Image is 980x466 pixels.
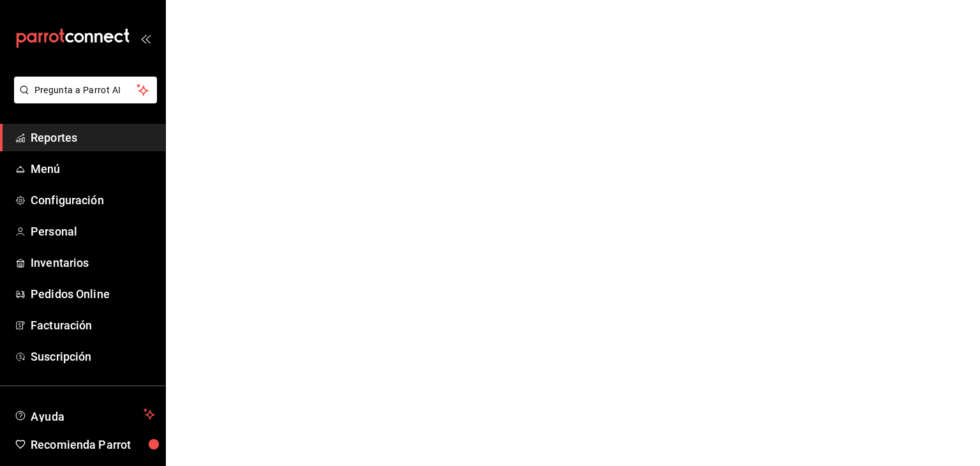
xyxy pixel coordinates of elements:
span: Suscripción [31,348,155,365]
a: Pregunta a Parrot AI [9,93,157,106]
span: Menú [31,160,155,177]
button: Pregunta a Parrot AI [14,77,157,103]
span: Configuración [31,192,155,209]
span: Facturación [31,317,155,334]
span: Pregunta a Parrot AI [34,84,137,97]
span: Reportes [31,129,155,146]
span: Pedidos Online [31,285,155,303]
button: open_drawer_menu [140,33,151,43]
span: Inventarios [31,254,155,271]
span: Personal [31,223,155,240]
span: Ayuda [31,407,138,422]
span: Recomienda Parrot [31,436,155,453]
